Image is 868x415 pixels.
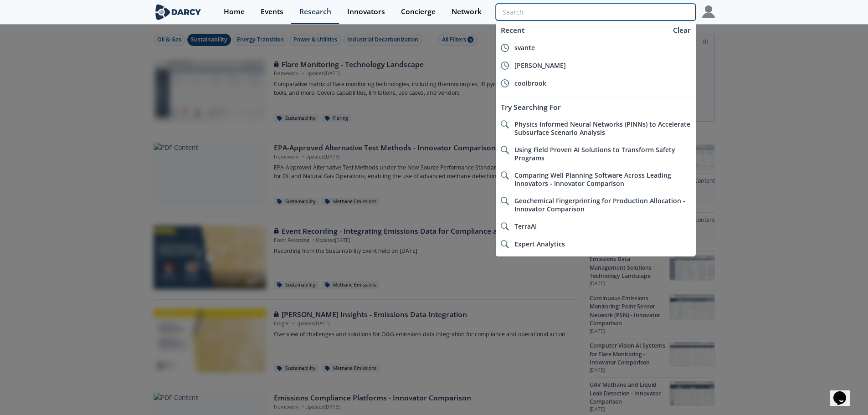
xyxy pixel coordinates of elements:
span: Using Field Proven AI Solutions to Transform Safety Programs [514,145,675,162]
div: Recent [496,22,668,39]
div: Network [452,8,482,15]
span: Expert Analytics [514,240,565,248]
img: icon [501,61,509,70]
img: icon [501,146,509,154]
img: icon [501,240,509,248]
img: icon [501,79,509,87]
div: Concierge [401,8,436,15]
div: Home [224,8,245,15]
img: icon [501,222,509,231]
img: icon [501,171,509,179]
input: Advanced Search [496,4,695,20]
span: [PERSON_NAME] [514,61,566,70]
img: Profile [702,5,715,18]
div: Try Searching For [496,99,695,116]
img: icon [501,44,509,52]
img: logo-wide.svg [154,4,203,20]
div: Innovators [347,8,385,15]
span: Physics Informed Neural Networks (PINNs) to Accelerate Subsurface Scenario Analysis [514,120,690,137]
div: Events [261,8,283,15]
span: svante [514,43,535,52]
span: TerraAI [514,222,537,231]
div: Research [299,8,331,15]
img: icon [501,197,509,205]
span: Geochemical Fingerprinting for Production Allocation - Innovator Comparison [514,196,685,213]
iframe: chat widget [830,379,859,406]
span: Comparing Well Planning Software Across Leading Innovators - Innovator Comparison [514,171,671,188]
span: coolbrook [514,79,546,87]
img: icon [501,120,509,128]
div: Clear [670,25,694,36]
